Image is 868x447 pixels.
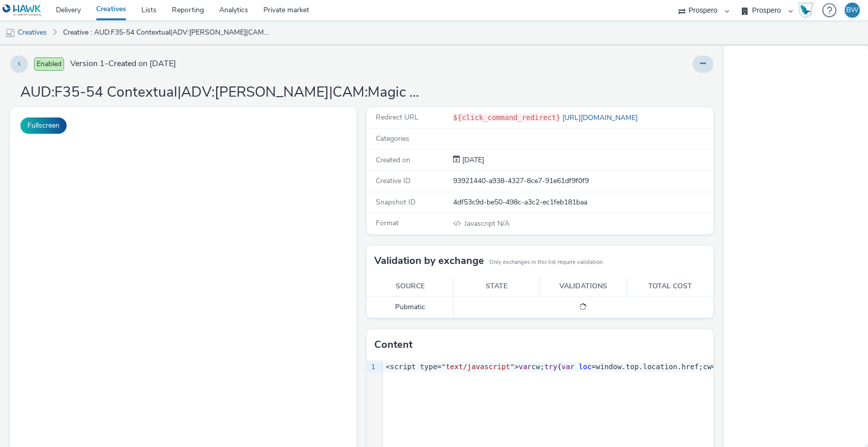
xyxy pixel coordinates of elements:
[561,363,574,371] span: var
[34,57,64,71] span: Enabled
[3,4,42,17] img: undefined Logo
[376,197,415,207] span: Snapshot ID
[5,28,15,38] img: mobile
[545,363,557,371] span: try
[20,117,67,134] button: Fullscreen
[846,3,858,18] div: BW
[376,155,410,165] span: Created on
[453,197,712,207] div: 4df53c9d-be50-498c-a3c2-ec1feb181baa
[519,363,531,371] span: var
[798,2,813,18] img: Hawk Academy
[540,276,626,297] th: Validations
[579,363,591,371] span: loc
[367,276,453,297] th: Source
[367,362,377,372] div: 1
[464,219,497,228] span: Javascript
[376,112,418,122] span: Redirect URL
[441,363,514,371] span: "text/javascript"
[374,253,484,269] h3: Validation by exchange
[560,113,642,123] a: [URL][DOMAIN_NAME]
[367,297,453,318] td: Pubmatic
[453,113,560,122] code: ${click_command_redirect}
[58,20,275,45] a: Creative : AUD:F35-54 Contextual|ADV:[PERSON_NAME]|CAM:Magic 2025 Autumn|CHA:Display|PLA:Prospero...
[20,83,427,102] h1: AUD:F35-54 Contextual|ADV:[PERSON_NAME]|CAM:Magic 2025 Autumn|CHA:Display|PLA:Prospero|INV:GumGum...
[460,155,484,165] span: [DATE]
[454,276,540,297] th: State
[374,337,412,352] h3: Content
[70,58,176,70] span: Version 1 - Created on [DATE]
[463,219,510,228] span: N/A
[798,2,817,18] a: Hawk Academy
[626,276,713,297] th: Total cost
[376,218,399,228] span: Format
[376,176,410,186] span: Creative ID
[453,176,712,186] div: 93921440-a938-4327-8ce7-91e61df9f0f9
[376,134,409,143] span: Categories
[489,258,603,266] small: Only exchanges in this list require validation
[460,155,484,165] div: Creation 08 September 2025, 16:52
